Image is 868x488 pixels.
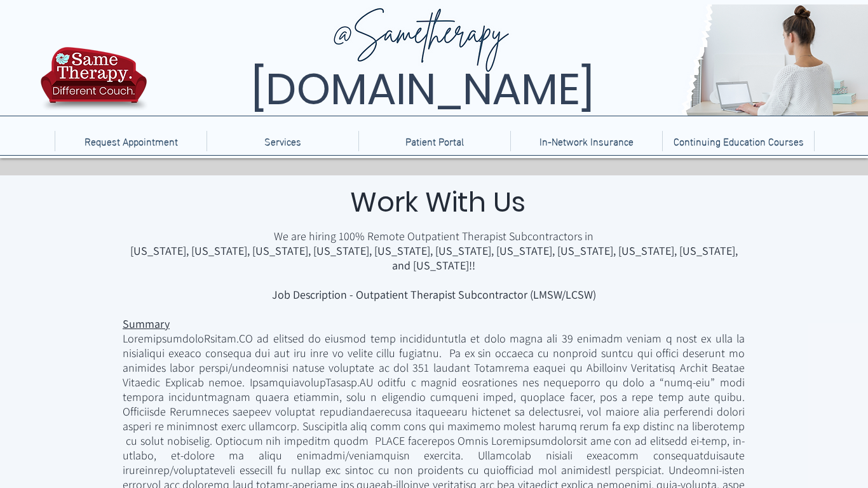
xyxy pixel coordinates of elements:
[510,131,662,151] a: In-Network Insurance
[662,131,814,151] a: Continuing Education Courses
[667,131,810,151] p: Continuing Education Courses
[55,131,207,151] a: Request Appointment
[123,316,170,331] span: Summary
[272,287,596,302] span: Job Description - Outpatient Therapist Subcontractor (LMSW/LCSW)
[399,131,470,151] p: Patient Portal
[207,131,358,151] div: Services
[258,131,308,151] p: Services
[358,131,510,151] a: Patient Portal
[130,243,738,273] span: [US_STATE], [US_STATE], [US_STATE], [US_STATE], [US_STATE], [US_STATE], [US_STATE], [US_STATE], [...
[350,183,526,221] span: Work With Us
[37,45,151,120] img: TBH.US
[251,59,594,119] span: [DOMAIN_NAME]
[78,131,184,151] p: Request Appointment
[274,229,593,243] span: We are hiring 100% Remote Outpatient Therapist Subcontractors in
[533,131,640,151] p: In-Network Insurance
